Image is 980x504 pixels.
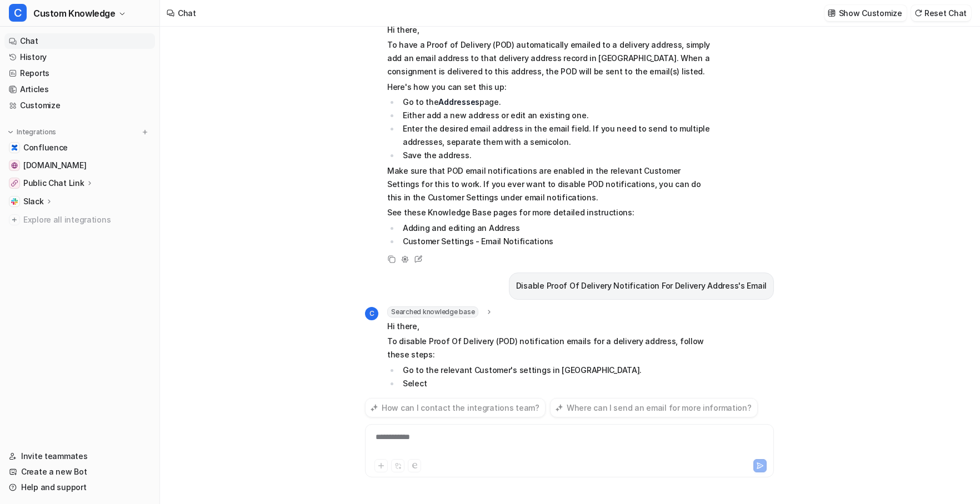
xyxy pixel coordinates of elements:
[23,160,86,171] span: [DOMAIN_NAME]
[11,180,18,187] img: Public Chat Link
[4,98,155,113] a: Customize
[824,5,907,21] button: Show Customize
[399,109,712,122] li: Either add a new address or edit an existing one.
[387,306,478,317] span: Searched knowledge base
[399,149,712,162] li: Save the address.
[11,144,18,151] img: Confluence
[399,221,712,235] li: Adding and editing an Address
[399,377,712,390] li: Select
[399,122,712,149] li: Enter the desired email address in the email field. If you need to send to multiple addresses, se...
[828,9,836,17] img: customize
[4,33,155,49] a: Chat
[11,198,18,205] img: Slack
[387,23,712,37] p: Hi there,
[387,38,712,78] p: To have a Proof of Delivery (POD) automatically emailed to a delivery address, simply add an emai...
[9,4,27,22] span: C
[33,6,116,21] span: Custom Knowledge
[23,211,151,229] span: Explore all integrations
[4,65,155,81] a: Reports
[914,9,922,17] img: reset
[4,212,155,228] a: Explore all integrations
[23,196,44,207] p: Slack
[387,164,712,204] p: Make sure that POD email notifications are enabled in the relevant Customer Settings for this to ...
[4,448,155,464] a: Invite teammates
[438,97,479,107] strong: Addresses
[23,178,84,189] p: Public Chat Link
[141,128,149,136] img: menu_add.svg
[399,364,712,377] li: Go to the relevant Customer's settings in [GEOGRAPHIC_DATA].
[4,158,155,173] a: help.cartoncloud.com[DOMAIN_NAME]
[387,206,712,219] p: See these Knowledge Base pages for more detailed instructions:
[23,142,68,153] span: Confluence
[365,307,378,320] span: C
[399,95,712,109] li: Go to the page.
[387,320,712,333] p: Hi there,
[9,214,20,225] img: explore all integrations
[4,464,155,480] a: Create a new Bot
[387,335,712,361] p: To disable Proof Of Delivery (POD) notification emails for a delivery address, follow these steps:
[17,128,56,137] p: Integrations
[7,128,14,136] img: expand menu
[4,82,155,97] a: Articles
[387,80,712,94] p: Here's how you can set this up:
[365,398,546,417] button: How can I contact the integrations team?
[911,5,971,21] button: Reset Chat
[399,235,712,248] li: Customer Settings - Email Notifications
[4,127,59,138] button: Integrations
[178,7,196,19] div: Chat
[4,49,155,65] a: History
[4,140,155,155] a: ConfluenceConfluence
[839,7,902,19] p: Show Customize
[516,279,767,293] p: Disable Proof Of Delivery Notification For Delivery Address's Email
[11,162,18,169] img: help.cartoncloud.com
[550,398,758,417] button: Where can I send an email for more information?
[4,480,155,495] a: Help and support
